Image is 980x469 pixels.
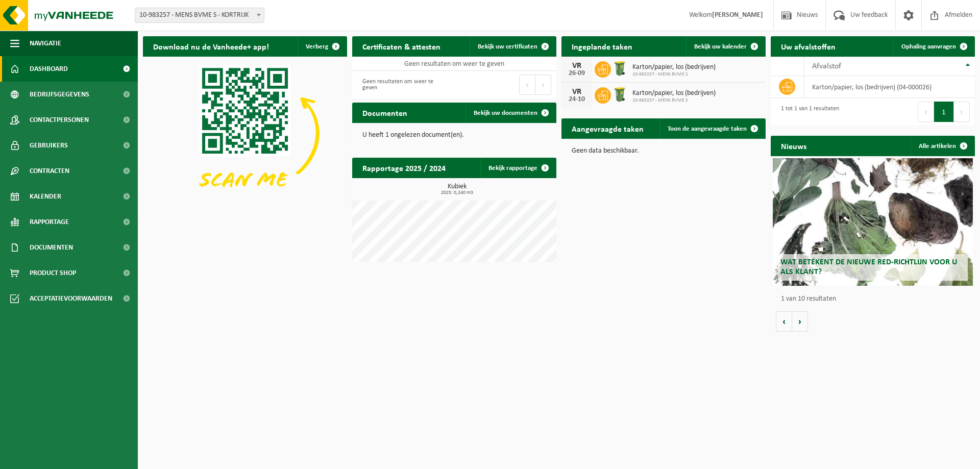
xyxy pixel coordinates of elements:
[611,60,628,77] img: WB-0240-HPE-GN-50
[632,89,716,97] span: Karton/papier, los (bedrijven)
[30,286,112,311] span: Acceptatievoorwaarden
[30,31,61,56] span: Navigatie
[561,36,643,56] h2: Ingeplande taken
[474,110,537,116] span: Bekijk uw documenten
[611,86,628,103] img: WB-0240-HPE-GN-50
[30,82,89,107] span: Bedrijfsgegevens
[668,126,747,132] span: Toon de aangevraagde taken
[135,8,264,23] span: 10-983257 - MENS BVME S - KORTRIJK
[470,36,555,57] a: Bekijk uw certificaten
[771,136,817,156] h2: Nieuws
[30,209,69,235] span: Rapportage
[561,118,654,138] h2: Aangevraagde taken
[567,96,587,103] div: 24-10
[30,260,76,286] span: Product Shop
[135,8,264,22] span: 10-983257 - MENS BVME S - KORTRIJK
[776,101,839,123] div: 1 tot 1 van 1 resultaten
[911,136,974,156] a: Alle artikelen
[792,311,808,332] button: Volgende
[632,71,716,78] span: 10-983257 - MENS BVME S
[771,36,846,56] h2: Uw afvalstoffen
[567,88,587,96] div: VR
[567,62,587,70] div: VR
[143,57,347,210] img: Download de VHEPlus App
[804,76,975,98] td: karton/papier, los (bedrijven) (04-000026)
[901,43,956,50] span: Ophaling aanvragen
[686,36,765,57] a: Bekijk uw kalender
[893,36,974,57] a: Ophaling aanvragen
[30,184,61,209] span: Kalender
[357,190,556,195] span: 2025: 0,240 m3
[298,36,346,57] button: Verberg
[357,73,449,96] div: Geen resultaten om weer te geven
[572,147,755,155] p: Geen data beschikbaar.
[352,57,556,71] td: Geen resultaten om weer te geven
[478,43,537,50] span: Bekijk uw certificaten
[30,107,89,133] span: Contactpersonen
[357,183,556,195] h3: Kubiek
[30,235,73,260] span: Documenten
[306,43,328,50] span: Verberg
[934,102,954,122] button: 1
[567,70,587,77] div: 26-09
[632,63,716,71] span: Karton/papier, los (bedrijven)
[712,11,763,19] strong: [PERSON_NAME]
[30,56,68,82] span: Dashboard
[362,132,546,139] p: U heeft 1 ongelezen document(en).
[776,311,792,332] button: Vorige
[535,75,551,95] button: Next
[812,62,841,70] span: Afvalstof
[143,36,279,56] h2: Download nu de Vanheede+ app!
[780,258,957,276] span: Wat betekent de nieuwe RED-richtlijn voor u als klant?
[773,158,973,286] a: Wat betekent de nieuwe RED-richtlijn voor u als klant?
[465,103,555,123] a: Bekijk uw documenten
[954,102,970,122] button: Next
[632,97,716,104] span: 10-983257 - MENS BVME S
[781,295,970,303] p: 1 van 10 resultaten
[694,43,747,50] span: Bekijk uw kalender
[30,158,69,184] span: Contracten
[659,118,765,139] a: Toon de aangevraagde taken
[352,36,451,56] h2: Certificaten & attesten
[918,102,934,122] button: Previous
[480,158,555,178] a: Bekijk rapportage
[519,75,535,95] button: Previous
[30,133,68,158] span: Gebruikers
[352,103,418,122] h2: Documenten
[352,158,456,178] h2: Rapportage 2025 / 2024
